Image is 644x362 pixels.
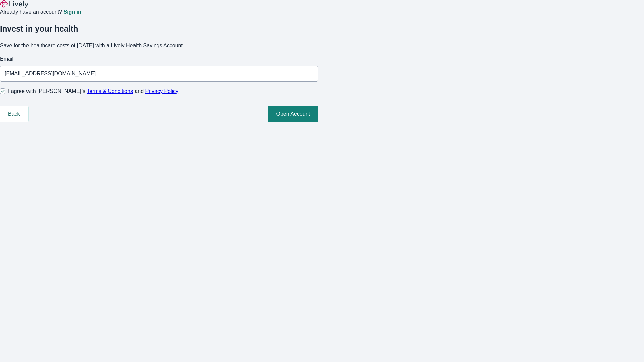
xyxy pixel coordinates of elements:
a: Sign in [63,9,81,15]
span: I agree with [PERSON_NAME]’s and [8,87,178,95]
a: Privacy Policy [145,88,179,94]
button: Open Account [268,106,318,122]
a: Terms & Conditions [87,88,133,94]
